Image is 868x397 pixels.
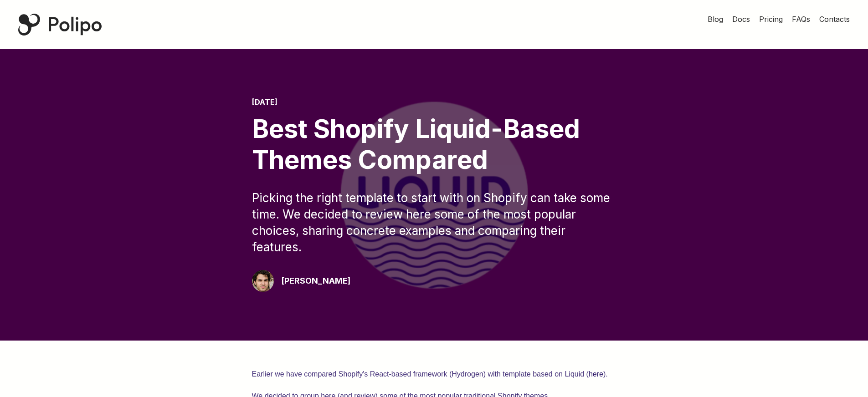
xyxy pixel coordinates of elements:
p: Earlier we have compared Shopify's React-based framework (Hydrogen) with template based on Liquid... [252,368,616,381]
span: Contacts [819,15,850,24]
span: Blog [708,15,723,24]
span: Docs [732,15,750,24]
span: FAQs [792,15,810,24]
a: Contacts [819,14,850,25]
div: Picking the right template to start with on Shopify can take some time. We decided to review here... [252,190,616,255]
span: Pricing [759,15,783,24]
a: Docs [732,14,750,25]
div: Best Shopify Liquid-Based Themes Compared [252,114,616,175]
img: Giorgio Pari Polipo [252,270,274,292]
a: FAQs [792,14,810,25]
time: [DATE] [252,97,277,107]
a: here [589,370,603,378]
div: [PERSON_NAME] [281,275,350,287]
a: Blog [708,14,723,25]
a: Pricing [759,14,783,25]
